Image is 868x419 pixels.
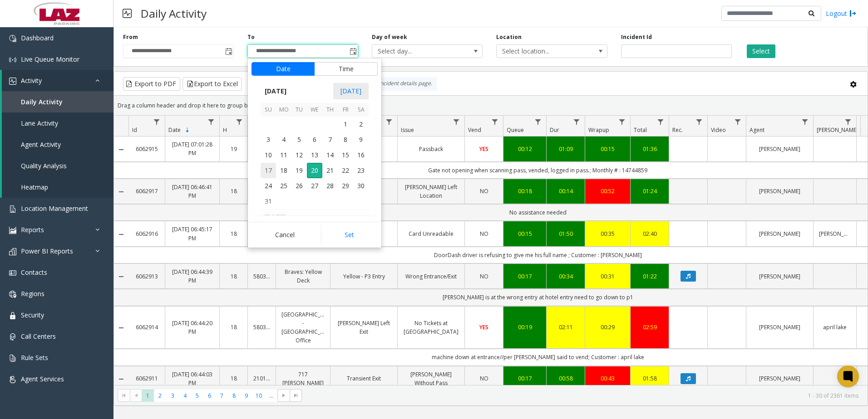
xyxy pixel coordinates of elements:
td: Sunday, August 3, 2025 [261,132,276,147]
div: 00:29 [591,323,625,331]
span: Lane Activity [21,119,58,127]
span: 26 [291,178,307,194]
div: 00:17 [509,272,541,281]
span: Vend [468,126,481,134]
a: Braves: Yellow Deck [281,268,325,285]
span: NO [480,230,488,238]
span: Queue [507,126,524,134]
span: Page 3 [167,390,179,402]
a: 01:09 [552,145,579,153]
a: [DATE] 06:46:41 PM [171,183,214,200]
span: Quality Analysis [21,161,67,170]
span: 24 [261,178,276,194]
a: [PERSON_NAME] Without Pass [403,370,459,387]
button: Export to Excel [182,77,242,91]
div: Drag a column header and drop it here to group by that column [114,97,868,113]
label: Day of week [372,33,407,41]
span: Go to the next page [280,392,287,399]
span: 15 [338,147,353,163]
span: 30 [353,178,369,194]
span: 27 [307,178,322,194]
td: Tuesday, August 26, 2025 [291,178,307,194]
a: NO [470,187,498,195]
span: Call Centers [21,332,56,341]
td: Thursday, August 28, 2025 [322,178,338,194]
a: 19 [225,145,242,153]
span: [DATE] [333,83,369,99]
label: To [247,33,255,41]
span: NO [480,187,488,195]
span: Location Management [21,204,88,213]
a: 00:15 [591,145,625,153]
span: Rec. [672,126,683,134]
a: [PERSON_NAME] [752,229,808,238]
img: 'icon' [9,269,16,277]
div: 01:50 [552,229,579,238]
span: Page 5 [191,390,203,402]
span: 9 [353,132,369,147]
a: 00:19 [509,323,541,331]
img: 'icon' [9,291,16,298]
span: Reports [21,225,44,234]
a: Transient Exit [336,374,392,383]
span: NO [480,375,488,382]
a: 00:58 [552,374,579,383]
label: From [123,33,138,41]
div: 02:40 [636,229,663,238]
button: Time tab [314,62,378,76]
a: Vend Filter Menu [489,116,501,128]
span: Go to the last page [290,389,302,402]
a: Heatmap [2,176,113,198]
a: Queue Filter Menu [532,116,544,128]
div: 02:59 [636,323,663,331]
span: 22 [338,163,353,178]
a: 6062913 [134,272,159,281]
a: Total Filter Menu [655,116,667,128]
a: Wrapup Filter Menu [616,116,628,128]
span: [DATE] [261,84,291,98]
span: Live Queue Monitor [21,55,79,63]
a: [GEOGRAPHIC_DATA] - [GEOGRAPHIC_DATA] Office [281,310,325,345]
a: 210120 [253,374,270,383]
span: 6 [307,132,322,147]
a: 01:24 [636,187,663,195]
h3: Daily Activity [136,2,211,24]
span: Page 1 [142,390,154,402]
a: Collapse Details [114,273,128,280]
a: [PERSON_NAME] [752,323,808,331]
div: 00:43 [591,374,625,383]
a: YES [470,323,498,331]
span: Page 6 [203,390,216,402]
a: [PERSON_NAME] [752,272,808,281]
td: Friday, August 22, 2025 [338,163,353,178]
a: [PERSON_NAME] [819,229,851,238]
button: Date tab [252,62,315,76]
a: april lake [819,323,851,331]
a: Date Filter Menu [205,116,217,128]
a: No Tickets at [GEOGRAPHIC_DATA] [403,319,459,336]
a: Wrong Entrance/Exit [403,272,459,281]
span: H [223,126,227,134]
span: Regions [21,289,44,298]
a: Agent Filter Menu [799,116,811,128]
span: Page 4 [179,390,191,402]
span: Wrapup [588,126,609,134]
a: NO [470,374,498,383]
a: Collapse Details [114,324,128,331]
span: 8 [338,132,353,147]
span: 19 [291,163,307,178]
img: 'icon' [9,78,16,85]
span: Dashboard [21,34,54,42]
label: Incident Id [621,33,652,41]
img: 'icon' [9,355,16,362]
span: Activity [21,76,42,85]
span: 1 [338,117,353,132]
a: [DATE] 06:45:17 PM [171,225,214,242]
td: Friday, August 15, 2025 [338,147,353,163]
span: [PERSON_NAME] [817,126,858,134]
a: Rec. Filter Menu [693,116,705,128]
td: Saturday, August 9, 2025 [353,132,369,147]
span: Toggle popup [223,45,233,58]
div: 01:36 [636,145,663,153]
